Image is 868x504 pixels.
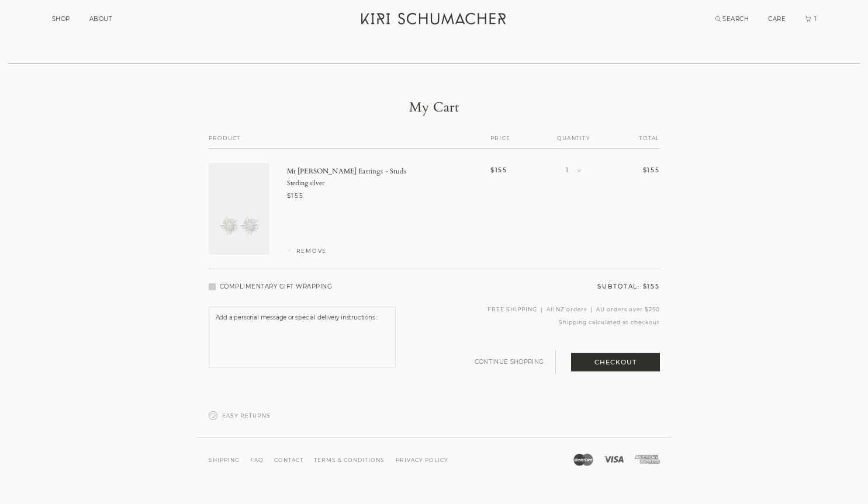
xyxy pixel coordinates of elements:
div: FREE SHIPPING | All NZ orders | AU orders over $250 Shipping calculated at checkout [487,307,660,368]
th: QUANTITY [557,134,590,148]
th: TOTAL [590,134,660,148]
a: Terms & Conditions [314,457,385,463]
th: PRICE [490,134,557,148]
div: $155 [287,193,490,200]
h1: My Cart [209,100,660,115]
span: SEARCH [722,15,749,23]
a: Cart [805,15,817,23]
button: Checkout [571,353,660,372]
th: PRODUCT [209,134,269,148]
div: Sterling silver [287,178,490,189]
a: CONTINUE SHOPPING [475,359,544,366]
span: : [638,284,640,290]
a: Kiri Schumacher Home [354,6,515,35]
a: Mt [PERSON_NAME] Earrings - Studs [287,166,406,176]
button: REMOVE [287,248,327,254]
a: CARE [768,15,786,23]
span: 1 [813,15,817,23]
a: Contact [274,457,303,463]
img: Image for Mt Cook Lily Earrings - Studs | Sterling [209,163,269,255]
a: Shipping [209,457,240,463]
a: Search [715,15,749,23]
a: EASY RETURNS [209,409,271,419]
a: FAQ [250,457,264,463]
a: ABOUT [89,15,113,23]
div: $155 [590,167,660,174]
a: Privacy Policy [396,457,448,463]
a: SHOP [52,15,70,23]
div: $155 [490,167,557,174]
span: COMPLIMENTARY GIFT WRAPPING [220,283,333,290]
div: SUBTOTAL $155 [434,283,660,290]
span: REMOVE [296,248,327,254]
